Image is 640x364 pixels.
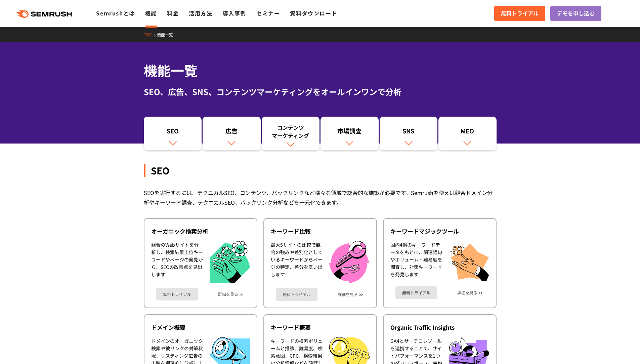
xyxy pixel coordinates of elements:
[145,9,157,17] a: 機能
[203,117,261,150] a: 広告
[206,127,257,138] div: 広告
[144,188,497,207] div: SEOを実行するには、テクニカルSEO、コンテンツ、バックリンクなど様々な領域で総合的な施策が必要です。Semrushを使えば競合ドメイン分析やキーワード調査、テクニカルSEO、バックリンク分析...
[457,290,477,295] a: 詳細を見る
[262,117,320,150] a: コンテンツマーケティング
[144,32,157,37] a: TOP
[218,292,238,296] a: 詳細を見る
[147,127,199,138] div: SEO
[449,241,489,281] img: キーワードマジックツール
[557,9,595,18] span: デモを申し込む
[442,127,493,138] div: MEO
[189,9,212,17] a: 活用方法
[501,9,539,18] span: 無料トライアル
[395,286,437,299] a: 無料トライアル
[271,227,370,235] div: キーワード比較
[338,292,358,297] a: 詳細を見る
[438,117,497,150] a: MEO
[157,32,178,37] a: 機能一覧
[210,241,250,283] img: オーガニック検索分析
[550,6,601,21] a: デモを申し込む
[151,227,250,235] div: オーガニック検索分析
[271,323,370,331] div: キーワード概要
[96,9,135,17] a: Semrushとは
[156,288,198,300] a: 無料トライアル
[390,241,442,281] div: 国内4億のキーワードデータをもとに、関連語句やボリューム・難易度を調査し、対策キーワードを発見します
[383,127,434,138] div: SNS
[167,9,179,17] a: 料金
[144,164,497,177] div: SEO
[324,127,375,138] div: 市場調査
[144,60,497,80] h1: 機能一覧
[144,117,202,150] a: SEO
[321,117,379,150] a: 市場調査
[390,323,489,331] div: Organic Traffic Insights
[144,86,497,98] div: SEO、広告、SNS、コンテンツマーケティングをオールインワンで分析
[276,288,317,301] a: 無料トライアル
[380,117,438,150] a: SNS
[390,227,489,235] div: キーワードマジックツール
[329,241,369,283] img: キーワード比較
[271,241,323,283] div: 最大5サイトの比較で競合の強みや差別化としているキーワードからページの特定、差分を洗い出します
[223,9,246,17] a: 導入事例
[265,123,316,139] div: コンテンツ マーケティング
[256,9,280,17] a: セミナー
[151,323,250,331] div: ドメイン概要
[151,241,203,283] div: 競合のWebサイトを分析し、検索結果上位キーワードやページの発見から、SEOの改善点を見出します
[290,9,337,17] a: 資料ダウンロード
[494,6,545,21] a: 無料トライアル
